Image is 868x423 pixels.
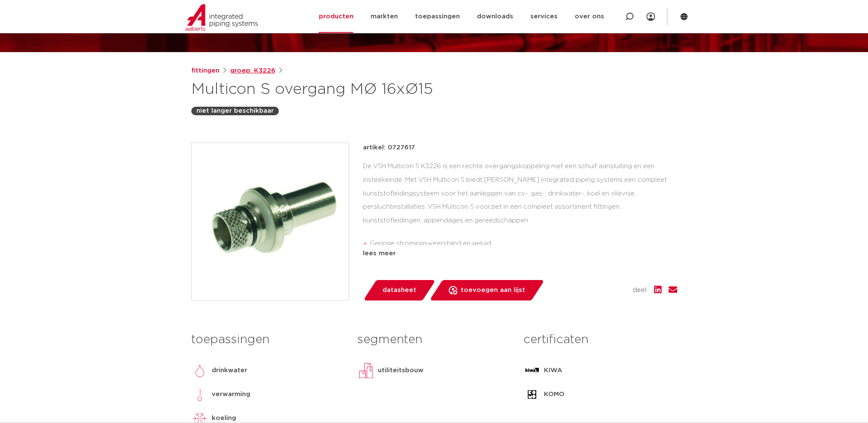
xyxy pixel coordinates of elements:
[378,365,424,376] p: utiliteitsbouw
[363,143,415,153] p: artikel: 0727617
[191,331,345,348] h3: toepassingen
[544,389,564,400] p: KOMO
[357,331,511,348] h3: segmenten
[191,362,208,379] img: drinkwater
[363,280,435,300] a: datasheet
[191,79,512,100] h1: Multicon S overgang MØ 16xØ15
[544,365,562,376] p: KIWA
[191,66,219,76] a: fittingen
[212,365,247,376] p: drinkwater
[461,283,525,297] span: toevoegen aan lijst
[230,66,275,76] a: groep: K3226
[191,386,208,403] img: verwarming
[633,285,647,295] span: deel:
[370,237,677,251] li: Geringe stromingsweerstand en geluid
[192,143,349,300] img: Product Image for Multicon S overgang MØ 16xØ15
[363,160,677,245] div: De VSH Multicon S K3226 is een rechte overgangskoppeling met een schuif aansluiting en een instee...
[523,362,541,379] img: KIWA
[196,106,274,116] p: niet langer beschikbaar
[383,283,416,297] span: datasheet
[523,386,541,403] img: KOMO
[357,362,374,379] img: utiliteitsbouw
[363,248,677,259] div: lees meer
[523,331,677,348] h3: certificaten
[212,389,250,400] p: verwarming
